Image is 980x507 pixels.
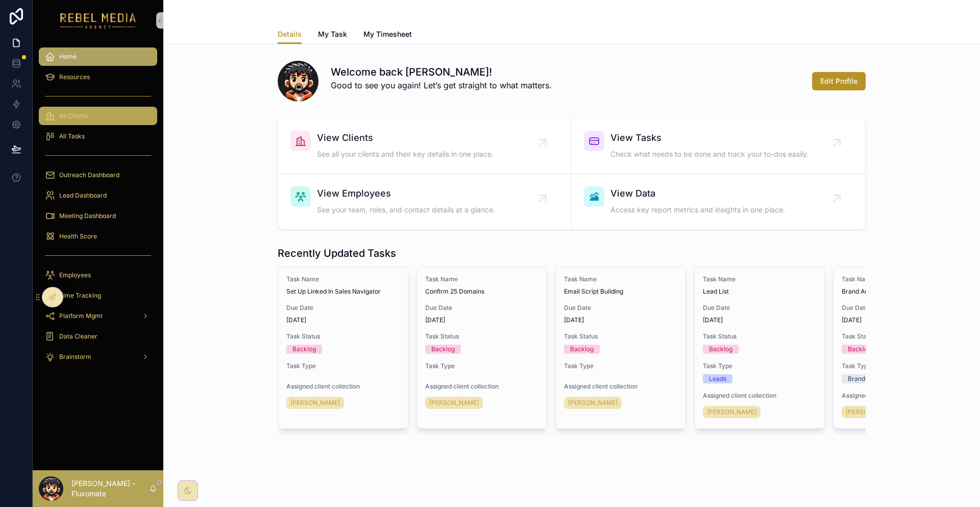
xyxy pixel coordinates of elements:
[331,65,552,79] h1: Welcome back [PERSON_NAME]!
[71,478,149,499] p: [PERSON_NAME] - Fluxomate
[568,399,618,407] span: [PERSON_NAME]
[278,246,396,260] h1: Recently Updated Tasks
[842,406,899,418] a: [PERSON_NAME]
[703,362,816,370] span: Task Type
[59,271,91,279] span: Employees
[33,41,163,378] div: scrollable content
[317,205,495,215] span: See your team, roles, and contact details at a glance.
[286,287,400,296] span: Set Up Linked In Sales Navigator
[416,267,547,429] a: Task NameConfirm 25 DomainsDue Date[DATE]Task StatusBacklogTask TypeAssigned client collection[PE...
[425,304,538,312] span: Due Date
[39,286,157,305] a: Time Tracking
[425,287,538,296] span: Confirm 25 Domains
[842,304,955,312] span: Due Date
[703,275,816,283] span: Task Name
[292,345,316,354] div: Backlog
[820,76,857,86] span: Edit Profile
[555,267,686,429] a: Task NameEmail Script BuildingDue Date[DATE]Task StatusBacklogTask TypeAssigned client collection...
[564,316,677,324] span: [DATE]
[363,25,412,45] a: My Timesheet
[39,207,157,225] a: Meeting Dashboard
[610,205,785,215] span: Access key report metrics and insights in one place.
[286,275,400,283] span: Task Name
[703,287,816,296] span: Lead List
[318,25,347,45] a: My Task
[429,399,479,407] span: [PERSON_NAME]
[363,29,412,39] span: My Timesheet
[39,47,157,66] a: Home
[317,186,495,201] span: View Employees
[39,186,157,205] a: Lead Dashboard
[59,212,116,220] span: Meeting Dashboard
[59,112,88,120] span: All Clients
[833,267,964,429] a: Task NameBrand AuditDue Date[DATE]Task StatusBacklogTask TypeBrand AuditAssigned client collectio...
[707,408,756,416] span: [PERSON_NAME]
[39,68,157,86] a: Resources
[286,382,400,391] span: Assigned client collection
[425,332,538,341] span: Task Status
[286,362,400,370] span: Task Type
[572,118,865,174] a: View TasksCheck what needs to be done and track your to-dos easily.
[278,29,302,39] span: Details
[842,316,955,324] span: [DATE]
[564,304,677,312] span: Due Date
[564,397,622,409] a: [PERSON_NAME]
[848,374,881,383] div: Brand Audit
[59,73,90,81] span: Resources
[610,131,808,145] span: View Tasks
[39,266,157,284] a: Employees
[39,227,157,246] a: Health Score
[570,345,594,354] div: Backlog
[286,316,400,324] span: [DATE]
[60,12,136,29] img: App logo
[572,174,865,229] a: View DataAccess key report metrics and insights in one place.
[564,275,677,283] span: Task Name
[59,232,97,240] span: Health Score
[286,304,400,312] span: Due Date
[564,362,677,370] span: Task Type
[59,132,85,140] span: All Tasks
[318,29,347,39] span: My Task
[425,362,538,370] span: Task Type
[278,25,302,44] a: Details
[286,397,344,409] a: [PERSON_NAME]
[709,345,732,354] div: Backlog
[842,362,955,370] span: Task Type
[703,304,816,312] span: Due Date
[842,392,955,400] span: Assigned client collection
[425,397,483,409] a: [PERSON_NAME]
[812,72,866,90] button: Edit Profile
[703,392,816,400] span: Assigned client collection
[564,332,677,341] span: Task Status
[59,292,101,300] span: Time Tracking
[286,332,400,341] span: Task Status
[59,312,103,320] span: Platform Mgmt
[425,382,538,391] span: Assigned client collection
[59,332,97,341] span: Data Cleaner
[846,408,895,416] span: [PERSON_NAME]
[564,382,677,391] span: Assigned client collection
[59,53,77,61] span: Home
[610,186,785,201] span: View Data
[278,118,572,174] a: View ClientsSee all your clients and their key details in one place.
[317,131,494,145] span: View Clients
[39,307,157,325] a: Platform Mgmt
[610,149,808,159] span: Check what needs to be done and track your to-dos easily.
[39,107,157,125] a: All Clients
[703,406,761,418] a: [PERSON_NAME]
[709,374,726,383] div: Leads
[278,174,572,229] a: View EmployeesSee your team, roles, and contact details at a glance.
[425,316,538,324] span: [DATE]
[703,332,816,341] span: Task Status
[703,316,816,324] span: [DATE]
[331,79,552,91] p: Good to see you again! Let’s get straight to what matters.
[39,166,157,184] a: Outreach Dashboard
[59,171,119,179] span: Outreach Dashboard
[59,191,107,200] span: Lead Dashboard
[431,345,455,354] div: Backlog
[317,149,494,159] span: See all your clients and their key details in one place.
[848,345,871,354] div: Backlog
[842,332,955,341] span: Task Status
[842,287,955,296] span: Brand Audit
[290,399,340,407] span: [PERSON_NAME]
